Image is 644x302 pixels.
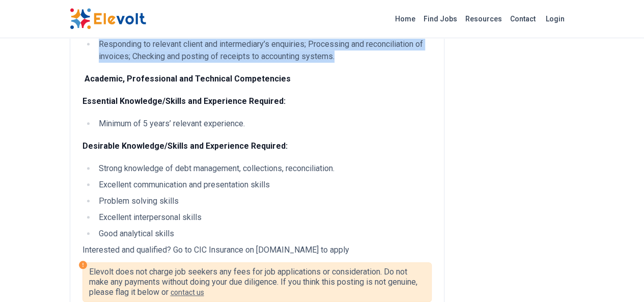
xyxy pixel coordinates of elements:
strong: Essential Knowledge/Skills and Experience Required: [82,96,286,106]
img: Elevolt [70,8,146,30]
a: contact us [171,288,204,296]
a: Resources [461,11,506,27]
a: Find Jobs [419,11,461,27]
iframe: Chat Widget [593,253,644,302]
a: Contact [506,11,540,27]
li: Responding to relevant client and intermediary’s enquiries; Processing and reconciliation of invo... [96,38,432,63]
li: Minimum of 5 years’ relevant experience. [96,118,432,130]
strong: Academic, Professional and Technical Competencies [85,74,291,84]
li: Excellent communication and presentation skills [96,179,432,191]
a: Home [391,11,419,27]
p: Interested and qualified? Go to CIC Insurance on [DOMAIN_NAME] to apply [82,244,432,256]
strong: Desirable Knowledge/Skills and Experience Required: [82,141,288,151]
li: Good analytical skills [96,228,432,240]
a: Login [540,9,571,29]
li: Strong knowledge of debt management, collections, reconciliation. [96,162,432,175]
p: Elevolt does not charge job seekers any fees for job applications or consideration. Do not make a... [89,267,425,297]
li: Problem solving skills [96,195,432,207]
li: Excellent interpersonal skills [96,211,432,224]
